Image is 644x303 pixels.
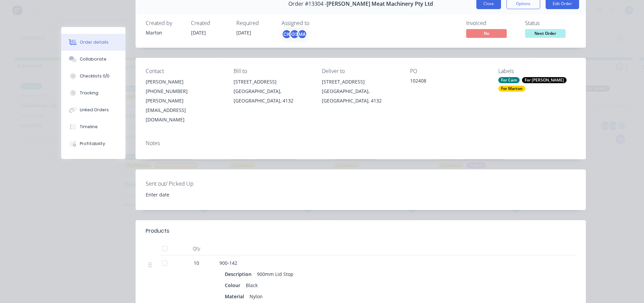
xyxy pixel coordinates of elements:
[61,34,125,51] button: Order details
[525,20,576,26] div: Status
[191,20,228,26] div: Created
[61,135,125,152] button: Profitability
[225,292,247,301] div: Material
[80,141,105,147] div: Profitability
[322,77,399,87] div: [STREET_ADDRESS]
[234,68,311,74] div: Bill to
[146,96,223,124] div: [PERSON_NAME][EMAIL_ADDRESS][DOMAIN_NAME]
[80,73,110,79] div: Checklists 0/0
[254,269,296,279] div: 900mm Lid Stop
[61,68,125,85] button: Checklists 0/0
[80,107,109,113] div: Linked Orders
[288,1,327,7] span: Order #13304 -
[80,124,98,130] div: Timeline
[322,77,399,106] div: [STREET_ADDRESS][GEOGRAPHIC_DATA], [GEOGRAPHIC_DATA], 4132
[191,29,206,36] span: [DATE]
[243,280,260,290] div: Black
[61,51,125,68] button: Collaborate
[141,189,225,200] input: Enter date
[194,259,199,266] span: 10
[234,87,311,106] div: [GEOGRAPHIC_DATA], [GEOGRAPHIC_DATA], 4132
[498,77,520,83] div: For Cam
[289,29,300,39] div: GS
[322,68,399,74] div: Deliver to
[176,242,217,255] div: Qty
[146,87,223,96] div: [PHONE_NUMBER]
[234,77,311,87] div: [STREET_ADDRESS]
[282,29,307,39] button: CKGSMA
[322,87,399,106] div: [GEOGRAPHIC_DATA], [GEOGRAPHIC_DATA], 4132
[80,90,98,96] div: Tracking
[247,292,265,301] div: Nylon
[146,180,230,188] label: Sent out/ Picked Up
[146,77,223,124] div: [PERSON_NAME][PHONE_NUMBER][PERSON_NAME][EMAIL_ADDRESS][DOMAIN_NAME]
[225,280,243,290] div: Colour
[466,20,517,26] div: Invoiced
[522,77,567,83] div: For [PERSON_NAME]
[525,29,566,38] span: Next Order
[225,269,254,279] div: Description
[61,101,125,118] button: Linked Orders
[146,29,183,36] div: Marton
[236,29,251,36] span: [DATE]
[466,29,507,38] span: No
[498,86,525,92] div: For Marton
[234,77,311,106] div: [STREET_ADDRESS][GEOGRAPHIC_DATA], [GEOGRAPHIC_DATA], 4132
[498,68,576,74] div: Labels
[282,29,292,39] div: CK
[297,29,307,39] div: MA
[146,20,183,26] div: Created by
[146,227,169,235] div: Products
[282,20,349,26] div: Assigned to
[525,29,566,39] button: Next Order
[327,1,433,7] span: [PERSON_NAME] Meat Machinery Pty Ltd
[410,77,487,87] div: 102408
[236,20,273,26] div: Required
[410,68,487,74] div: PO
[146,68,223,74] div: Contact
[80,56,106,62] div: Collaborate
[219,260,237,266] span: 900-142
[61,85,125,101] button: Tracking
[146,140,576,146] div: Notes
[61,118,125,135] button: Timeline
[146,77,223,87] div: [PERSON_NAME]
[80,39,109,45] div: Order details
